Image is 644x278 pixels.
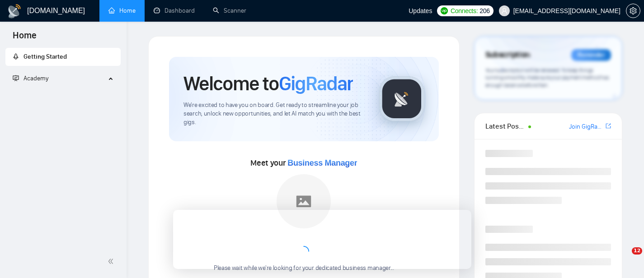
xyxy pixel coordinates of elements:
[569,122,604,132] a: Join GigRadar Slack Community
[5,48,121,66] li: Getting Started
[485,47,530,63] span: Subscription
[13,75,19,81] span: fund-projection-screen
[7,4,22,19] img: logo
[5,29,44,48] span: Home
[451,6,478,16] span: Connects:
[571,49,611,61] div: Reminder
[108,257,117,266] span: double-left
[632,247,642,255] span: 12
[626,7,640,14] span: setting
[409,7,432,14] span: Updates
[379,76,424,121] img: gigradar-logo.png
[250,158,357,168] span: Meet your
[626,7,640,14] a: setting
[24,53,67,60] span: Getting Started
[287,158,357,167] span: Business Manager
[183,101,365,127] span: We're excited to have you on board. Get ready to streamline your job search, unlock new opportuni...
[213,7,246,14] a: searchScanner
[479,6,489,16] span: 206
[13,53,19,60] span: rocket
[626,4,640,18] button: setting
[606,122,611,130] a: export
[24,74,48,82] span: Academy
[13,74,48,82] span: Academy
[485,120,526,132] span: Latest Posts from the GigRadar Community
[606,122,611,130] span: export
[279,71,353,96] span: GigRadar
[154,7,195,14] a: dashboardDashboard
[183,71,353,96] h1: Welcome to
[173,210,471,269] iframe: Survey from GigRadar.io
[277,174,331,228] img: placeholder.png
[108,7,136,14] a: homeHome
[613,247,635,269] iframe: Intercom live chat
[501,8,508,14] span: user
[485,67,609,88] span: Your subscription will be renewed. To keep things running smoothly, make sure your payment method...
[441,7,448,14] img: upwork-logo.png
